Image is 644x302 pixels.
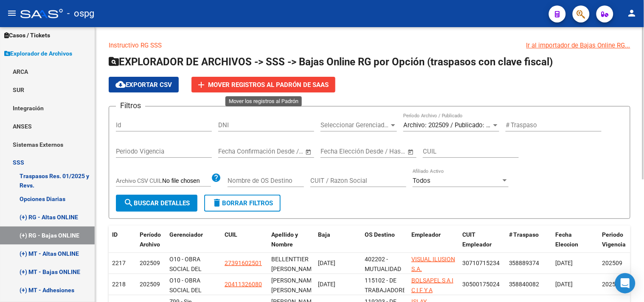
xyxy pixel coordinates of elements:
[408,226,459,254] datatable-header-cell: Empleador
[225,260,262,266] span: 27391602501
[140,281,160,288] span: 202509
[67,4,94,23] span: - ospg
[4,31,50,40] span: Casos / Tickets
[556,281,573,288] span: [DATE]
[140,231,161,248] span: Período Archivo
[166,226,221,254] datatable-header-cell: Gerenciador
[109,226,136,254] datatable-header-cell: ID
[260,148,301,155] input: Fecha fin
[140,260,160,266] span: 202509
[225,231,237,238] span: CUIL
[321,121,389,129] span: Seleccionar Gerenciador
[462,260,500,266] span: 30710715234
[109,77,179,92] button: Exportar CSV
[413,177,430,185] span: Todos
[462,231,492,248] span: CUIT Empleador
[602,260,623,266] span: 202509
[268,226,315,254] datatable-header-cell: Apellido y Nombre
[615,273,636,294] div: Open Intercom Messenger
[459,226,506,254] datatable-header-cell: CUIT Empleador
[509,281,540,288] span: 358840082
[115,81,172,89] span: Exportar CSV
[109,56,553,68] span: EXPLORADOR DE ARCHIVOS -> SSS -> Bajas Online RG por Opción (traspasos con clave fiscal)
[208,81,329,89] span: Mover registros al PADRÓN de SAAS
[403,121,506,129] span: Archivo: 202509 / Publicado: 202508
[556,260,573,266] span: [DATE]
[7,8,17,18] mat-icon: menu
[363,148,404,155] input: Fecha fin
[556,231,579,248] span: Fecha Eleccion
[552,226,599,254] datatable-header-cell: Fecha Eleccion
[462,281,500,288] span: 30500175024
[411,256,455,272] span: VISUAL ILUSION S.A.
[191,77,335,92] button: Mover registros al PADRÓN de SAAS
[318,280,358,289] div: [DATE]
[112,281,126,288] span: 2218
[315,226,361,254] datatable-header-cell: Baja
[602,281,623,288] span: 202509
[318,258,358,268] div: [DATE]
[136,226,166,254] datatable-header-cell: Período Archivo
[361,226,408,254] datatable-header-cell: OS Destino
[365,256,422,301] span: 402202 - MUTUALIDAD INDUSTRIAL TEXTIL [GEOGRAPHIC_DATA]
[271,277,317,294] span: [PERSON_NAME] [PERSON_NAME]
[509,260,540,266] span: 358889374
[365,231,395,238] span: OS Destino
[169,256,202,291] span: O10 - OBRA SOCIAL DEL PERSONAL GRAFICO
[169,231,203,238] span: Gerenciador
[124,199,190,207] span: Buscar Detalles
[116,177,162,184] span: Archivo CSV CUIL
[627,8,637,18] mat-icon: person
[4,49,72,58] span: Explorador de Archivos
[411,277,453,294] span: BOLSAPEL S A I C I F Y A
[116,195,197,212] button: Buscar Detalles
[406,147,416,157] button: Open calendar
[271,256,317,272] span: BELLENTTIER [PERSON_NAME]
[162,177,211,185] input: Archivo CSV CUIL
[526,41,630,50] div: Ir al importador de Bajas Online RG...
[509,231,539,238] span: # Traspaso
[304,147,314,157] button: Open calendar
[221,226,268,254] datatable-header-cell: CUIL
[212,198,222,208] mat-icon: delete
[218,148,253,155] input: Fecha inicio
[271,231,298,248] span: Apellido y Nombre
[124,198,134,208] mat-icon: search
[318,231,330,238] span: Baja
[211,173,221,183] mat-icon: help
[112,260,126,266] span: 2217
[506,226,552,254] datatable-header-cell: # Traspaso
[196,80,206,90] mat-icon: add
[411,231,441,238] span: Empleador
[602,231,626,248] span: Periodo Vigencia
[115,79,126,89] mat-icon: cloud_download
[212,199,273,207] span: Borrar Filtros
[116,100,145,112] h3: Filtros
[225,281,262,288] span: 20411326080
[321,148,355,155] input: Fecha inicio
[204,195,281,212] button: Borrar Filtros
[112,231,118,238] span: ID
[109,42,162,49] a: Instructivo RG SSS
